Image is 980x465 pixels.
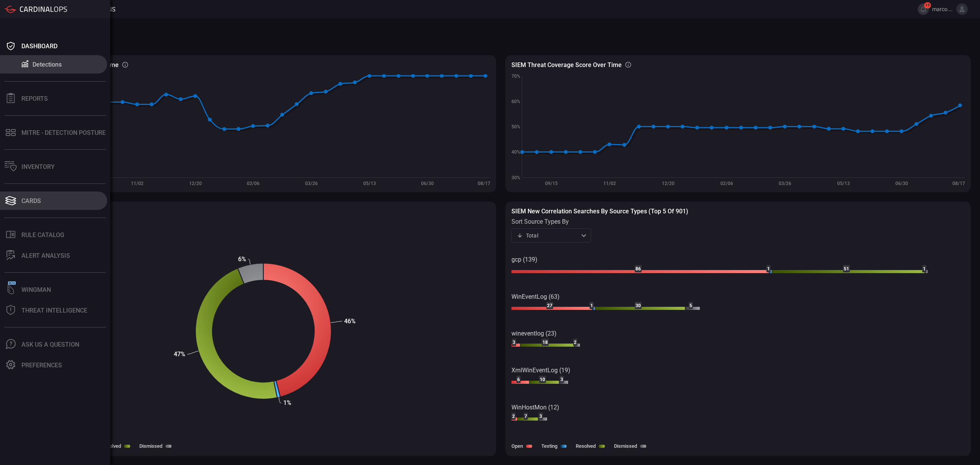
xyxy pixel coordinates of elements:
span: 15 [924,2,931,8]
div: Rule Catalog [21,231,64,239]
text: wineventlog (23) [511,330,557,337]
span: marco.[PERSON_NAME] [932,6,953,12]
text: 6% [238,255,246,263]
text: 2 [574,340,577,345]
text: 18 [542,340,548,345]
text: 60% [511,99,520,104]
text: 1 [923,266,926,272]
text: 11/02 [131,181,144,186]
div: Cards [21,197,41,205]
text: 09/15 [545,181,558,186]
label: Open [511,443,523,449]
div: ALERT ANALYSIS [21,252,70,259]
text: 7 [524,414,527,419]
div: Wingman [21,286,51,293]
label: Dismissed [614,443,637,449]
text: 27 [547,303,552,308]
text: 47% [174,350,185,358]
text: XmlWinEventLog (19) [511,367,570,374]
text: 86 [635,266,641,272]
text: 30% [511,175,520,180]
text: 1 [767,266,770,272]
text: 2 [512,414,515,419]
div: Dashboard [21,43,57,50]
text: 50% [511,124,520,129]
text: 12/20 [189,181,202,186]
text: 1% [283,399,291,406]
text: 3 [513,340,515,345]
text: 08/17 [952,181,965,186]
div: Threat Intelligence [21,307,87,314]
text: 11/02 [603,181,616,186]
text: 03/26 [779,181,791,186]
div: Total [517,232,579,239]
text: 02/06 [720,181,733,186]
label: Resolved [101,443,121,449]
text: 05/13 [837,181,850,186]
div: MITRE - Detection Posture [21,129,106,136]
text: 3 [539,414,542,419]
text: WinHostMon (12) [511,404,559,411]
text: 05/13 [363,181,376,186]
text: 51 [844,266,849,272]
h3: SIEM Threat coverage score over time [511,61,622,69]
text: 40% [511,149,520,155]
text: 3 [560,377,563,382]
div: Reports [21,95,48,102]
text: 1 [590,303,593,308]
text: 6 [517,377,520,382]
div: Preferences [21,362,62,369]
text: 06/30 [421,181,434,186]
text: 12/20 [662,181,675,186]
text: 02/06 [247,181,260,186]
label: Resolved [576,443,596,449]
div: Ask Us A Question [21,341,79,348]
text: 03/26 [305,181,318,186]
text: 30 [635,303,641,308]
text: 10 [540,377,545,382]
button: 15 [918,3,929,15]
text: 46% [344,318,356,325]
text: 06/30 [895,181,908,186]
h3: SIEM New correlation searches by source types (Top 5 of 901) [511,208,965,215]
text: gcp (139) [511,256,537,263]
text: 70% [511,74,520,79]
div: Detections [33,61,62,68]
div: Inventory [21,163,55,170]
text: 5 [689,303,692,308]
label: Testing [541,443,557,449]
text: 08/17 [478,181,490,186]
label: Dismissed [139,443,162,449]
label: sort source types by [511,218,591,225]
text: WinEventLog (63) [511,293,560,300]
